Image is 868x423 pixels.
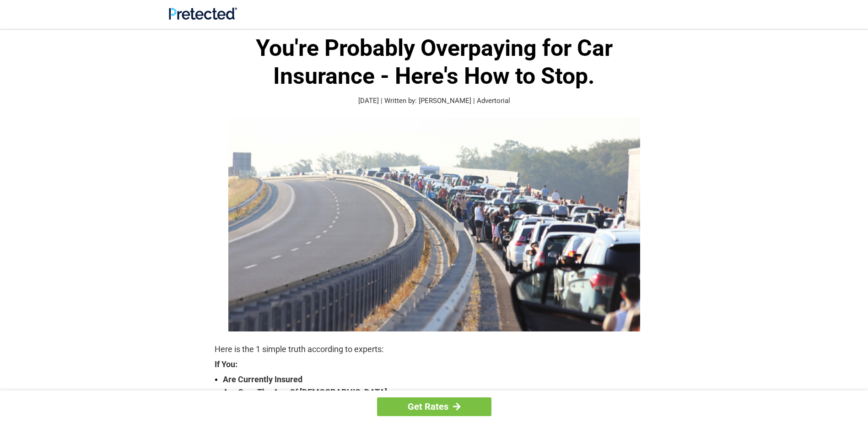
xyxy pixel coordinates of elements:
[169,7,237,20] img: Site Logo
[169,13,237,22] a: Site Logo
[377,397,491,416] a: Get Rates
[215,360,654,369] strong: If You:
[215,343,654,356] p: Here is the 1 simple truth according to experts:
[223,386,654,399] strong: Are Over The Age Of [DEMOGRAPHIC_DATA]
[215,96,654,106] p: [DATE] | Written by: [PERSON_NAME] | Advertorial
[215,34,654,90] h1: You're Probably Overpaying for Car Insurance - Here's How to Stop.
[223,373,654,386] strong: Are Currently Insured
